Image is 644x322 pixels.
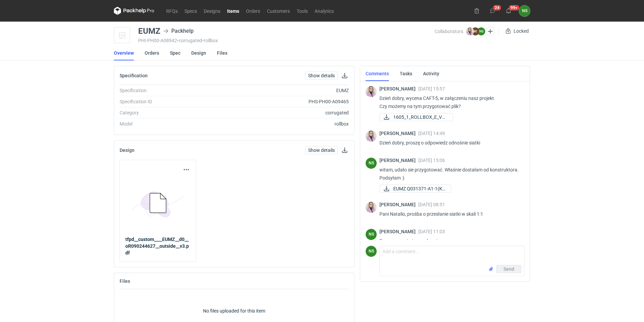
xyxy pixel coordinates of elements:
span: [PERSON_NAME] [379,86,418,91]
h2: Files [120,278,130,284]
span: • rollbox [202,38,218,43]
a: Customers [264,7,293,15]
div: Natalia Stępak [366,158,377,169]
a: Show details [305,72,338,80]
a: Tools [293,7,311,15]
p: Proszę uprzejmie. pozdrawiam [379,237,519,245]
div: EUMZ Q031371-A1-1(K).PDF [379,185,447,193]
a: Items [224,7,243,15]
p: Pani Natalio, prośba o przesłanie siatki w skali 1:1 [379,210,519,218]
a: Analytics [311,7,337,15]
img: Klaudia Wiśniewska [366,202,377,213]
button: Download design [341,146,349,154]
div: Natalia Stępak [366,229,377,240]
a: EUMZ Q031371-A1-1(K)... [379,185,451,193]
div: Natalia Stępak [519,5,530,17]
a: tfpd__custom____EUMZ__d0__oR090244627__outside__v3.pdf [125,236,191,256]
span: [PERSON_NAME] [379,229,418,234]
img: Klaudia Wiśniewska [366,86,377,97]
p: Dzień dobry, wycena CAFT-5, w załączeniu nasz projekt. Czy możemy na tym przygotować plik? [379,94,519,110]
button: 24 [487,5,498,16]
a: Files [217,46,227,60]
div: rollbox [211,120,349,127]
h2: Specification [120,73,148,78]
div: Specification ID [120,98,211,105]
div: Specification [120,87,211,94]
div: 1605_1_ROLLBOX_E_V5- final.pdf [379,113,447,121]
div: EUMZ [138,27,160,35]
span: • corrugated [177,38,202,43]
span: [PERSON_NAME] [379,131,418,136]
a: Activity [423,66,439,81]
button: Actions [182,166,191,174]
div: Locked [504,27,530,35]
img: Klaudia Wiśniewska [466,27,474,35]
h2: Design [120,147,134,153]
a: RFQs [163,7,181,15]
button: Send [496,265,521,273]
span: [DATE] 15:06 [418,158,445,163]
button: NS [519,5,530,17]
div: PHI-PH00-A08942 [138,38,435,43]
button: Edit collaborators [486,27,495,36]
a: Orders [243,7,264,15]
a: Overview [114,46,134,60]
a: Design [191,46,206,60]
a: 1605_1_ROLLBOX_E_V5-... [379,113,453,121]
figcaption: NS [366,246,377,257]
div: corrugated [211,109,349,116]
a: Show details [305,146,338,154]
button: Download specification [341,72,349,80]
span: [PERSON_NAME] [379,202,418,207]
button: 99+ [503,5,514,16]
span: [DATE] 14:49 [418,131,445,136]
figcaption: NS [477,27,485,35]
a: Spec [170,46,180,60]
p: witam, udało sie przygotować. Właśnie dostałam od konstruktora. Podsyłam :) [379,166,519,182]
figcaption: KI [471,27,479,35]
div: PHS-PH00-A09465 [211,98,349,105]
figcaption: NS [366,229,377,240]
span: [DATE] 11:03 [418,229,445,234]
a: Designs [200,7,224,15]
span: [PERSON_NAME] [379,158,418,163]
span: [DATE] 15:57 [418,86,445,91]
div: Category [120,109,211,116]
div: EUMZ [211,87,349,94]
p: No files uploaded for this item [203,307,265,314]
strong: tfpd__custom____EUMZ__d0__oR090244627__outside__v3.pdf [125,237,189,256]
span: Send [503,267,514,271]
a: Comments [366,66,389,81]
span: Collaborators [435,29,463,34]
svg: Packhelp Pro [114,7,154,15]
img: Klaudia Wiśniewska [366,131,377,142]
div: Model [120,120,211,127]
span: 1605_1_ROLLBOX_E_V5-... [393,113,447,121]
a: Tasks [400,66,412,81]
div: Natalia Stępak [366,246,377,257]
a: Orders [145,46,159,60]
figcaption: NS [366,158,377,169]
span: [DATE] 08:51 [418,202,445,207]
a: Specs [181,7,200,15]
p: Dzień dobry, proszę o odpowiedz odnośnie siatki [379,139,519,147]
span: EUMZ Q031371-A1-1(K)... [393,185,445,192]
div: Packhelp [163,27,194,35]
